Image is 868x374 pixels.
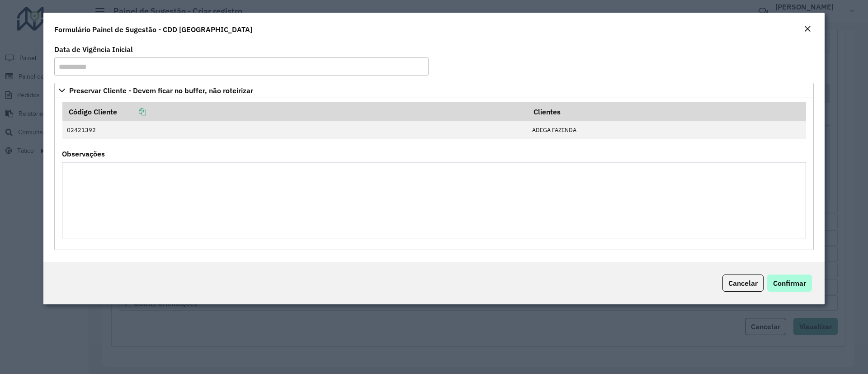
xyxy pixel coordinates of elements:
a: Copiar [117,107,146,116]
h4: Formulário Painel de Sugestão - CDD [GEOGRAPHIC_DATA] [54,24,252,35]
a: Preservar Cliente - Devem ficar no buffer, não roteirizar [54,83,814,98]
button: Cancelar [722,275,764,292]
span: Cancelar [728,279,758,288]
button: Confirmar [767,275,812,292]
td: 02421392 [62,121,528,139]
span: Preservar Cliente - Devem ficar no buffer, não roteirizar [69,87,253,94]
label: Data de Vigência Inicial [54,44,133,55]
th: Código Cliente [62,102,528,121]
label: Observações [62,148,105,159]
div: Preservar Cliente - Devem ficar no buffer, não roteirizar [54,98,814,250]
td: ADEGA FAZENDA [528,121,806,139]
span: Confirmar [773,279,806,288]
th: Clientes [528,102,806,121]
em: Fechar [804,25,811,33]
button: Close [801,24,814,35]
